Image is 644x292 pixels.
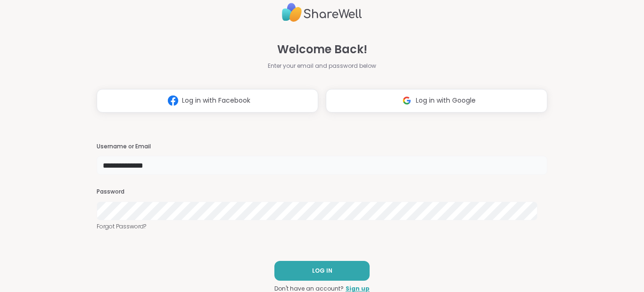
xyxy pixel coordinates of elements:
[268,62,376,70] span: Enter your email and password below
[97,188,547,196] h3: Password
[97,89,318,113] button: Log in with Facebook
[277,41,367,58] span: Welcome Back!
[326,89,547,113] button: Log in with Google
[398,92,416,109] img: ShareWell Logomark
[274,261,370,281] button: LOG IN
[182,96,250,105] span: Log in with Facebook
[97,143,547,151] h3: Username or Email
[97,222,547,231] a: Forgot Password?
[416,96,476,105] span: Log in with Google
[164,92,182,109] img: ShareWell Logomark
[312,267,332,275] span: LOG IN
